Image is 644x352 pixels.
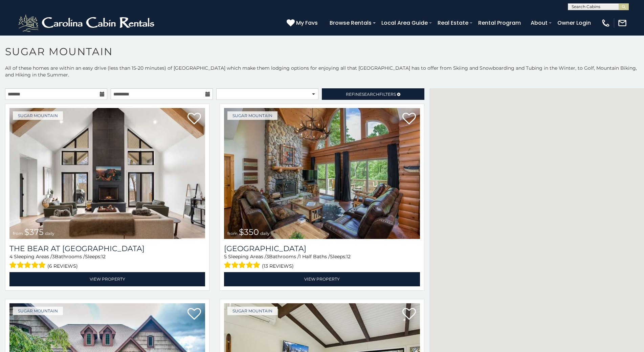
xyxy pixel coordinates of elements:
a: Add to favorites [187,307,201,322]
a: Sugar Mountain [227,307,277,315]
img: mail-regular-white.png [618,18,627,28]
a: Add to favorites [402,112,416,126]
a: View Property [9,272,205,286]
a: Sugar Mountain [227,111,277,120]
a: About [527,17,551,29]
span: (6 reviews) [47,262,78,270]
a: The Bear At [GEOGRAPHIC_DATA] [9,244,205,253]
span: 3 [52,254,55,260]
span: $350 [239,227,259,237]
a: RefineSearchFilters [322,88,424,100]
span: 12 [101,254,106,260]
h3: The Bear At Sugar Mountain [9,244,205,253]
a: Sugar Mountain [13,111,63,120]
span: from [13,231,23,236]
img: phone-regular-white.png [601,18,610,28]
a: Real Estate [434,17,472,29]
img: White-1-2.png [17,13,157,33]
span: 12 [346,254,351,260]
img: The Bear At Sugar Mountain [9,108,205,239]
span: daily [260,231,270,236]
a: My Favs [287,19,319,27]
span: (13 reviews) [262,262,294,270]
span: $375 [24,227,44,237]
div: Sleeping Areas / Bathrooms / Sleeps: [9,253,205,270]
span: 5 [224,254,227,260]
span: Refine Filters [346,92,396,97]
a: Grouse Moor Lodge from $350 daily [224,108,420,239]
a: View Property [224,272,420,286]
a: Add to favorites [402,307,416,322]
a: Local Area Guide [378,17,431,29]
a: Sugar Mountain [13,307,63,315]
a: Browse Rentals [326,17,375,29]
span: My Favs [296,19,318,27]
span: Search [362,92,379,97]
h3: Grouse Moor Lodge [224,244,420,253]
img: Grouse Moor Lodge [224,108,420,239]
div: Sleeping Areas / Bathrooms / Sleeps: [224,253,420,270]
a: [GEOGRAPHIC_DATA] [224,244,420,253]
span: daily [45,231,54,236]
span: 1 Half Baths / [299,254,330,260]
a: Add to favorites [187,112,201,126]
a: Rental Program [475,17,524,29]
span: 4 [9,254,13,260]
a: The Bear At Sugar Mountain from $375 daily [9,108,205,239]
span: from [227,231,238,236]
span: 3 [266,254,269,260]
a: Owner Login [554,17,594,29]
